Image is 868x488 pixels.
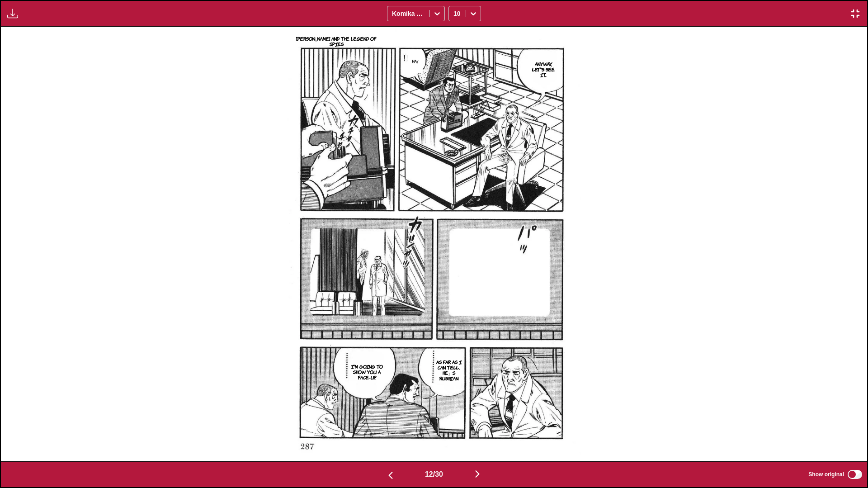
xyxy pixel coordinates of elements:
span: 12 / 30 [425,470,443,479]
p: [PERSON_NAME] and the legend of spies [291,34,383,48]
img: Next page [472,469,483,479]
img: Previous page [385,470,396,481]
p: Ha! [410,57,420,66]
img: Manga Panel [287,27,581,461]
p: I'm going to show you a face-up. [345,362,388,382]
span: Show original [808,471,844,478]
p: As far as I can tell, he」s Russian [432,357,466,383]
img: Download translated images [7,8,18,19]
input: Show original [848,470,862,479]
p: Anyway, let's see it... [528,59,559,79]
